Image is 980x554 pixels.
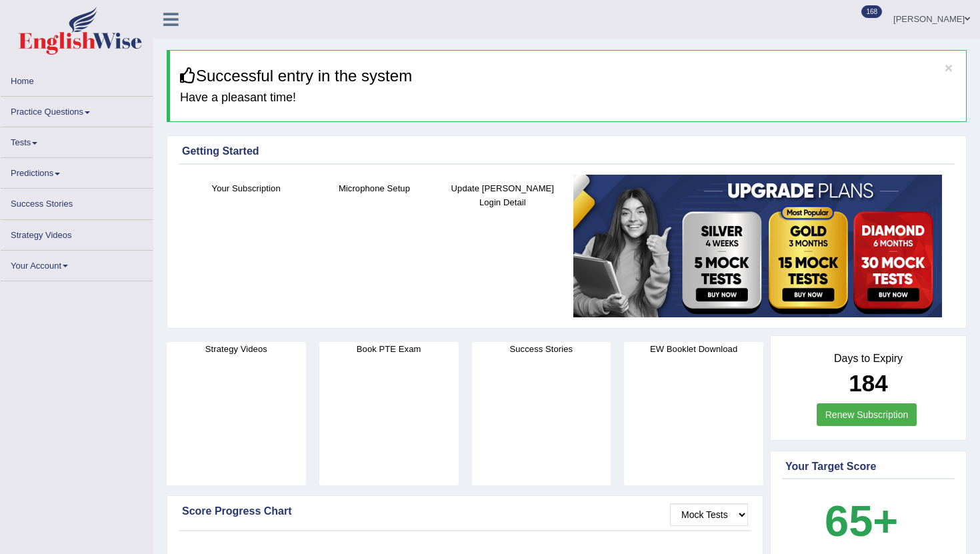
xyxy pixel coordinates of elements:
a: Success Stories [1,189,153,215]
b: 65+ [825,497,898,545]
h3: Successful entry in the system [180,67,956,85]
h4: Have a pleasant time! [180,91,956,105]
h4: Days to Expiry [785,353,951,365]
span: 168 [861,5,882,18]
div: Your Target Score [785,459,951,475]
h4: Strategy Videos [167,342,306,356]
h4: Your Subscription [189,181,303,195]
div: Getting Started [182,143,951,159]
a: Renew Subscription [817,403,917,426]
h4: Book PTE Exam [319,342,459,356]
h4: Update [PERSON_NAME] Login Detail [445,181,560,209]
a: Tests [1,127,153,153]
a: Practice Questions [1,97,153,123]
button: × [945,61,953,75]
div: Score Progress Chart [182,503,748,519]
h4: EW Booklet Download [624,342,763,356]
a: Predictions [1,158,153,184]
a: Home [1,66,153,92]
img: small5.jpg [573,175,942,317]
a: Your Account [1,251,153,277]
h4: Microphone Setup [317,181,431,195]
b: 184 [849,370,887,396]
a: Strategy Videos [1,220,153,246]
h4: Success Stories [472,342,611,356]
